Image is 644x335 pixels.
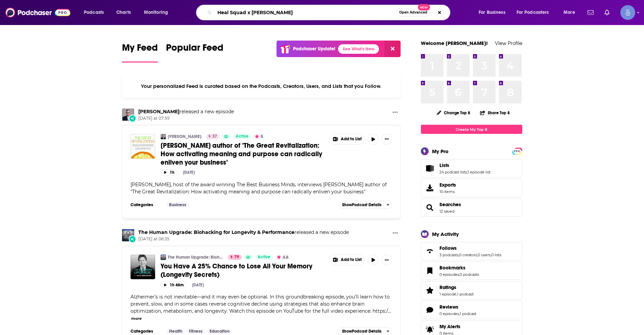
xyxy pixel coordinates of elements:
[138,229,294,235] a: The Human Upgrade: Biohacking for Longevity & Performance
[275,255,290,260] button: 4.6
[215,7,396,18] input: Search podcasts, credits, & more...
[439,292,456,296] a: 1 episode
[255,255,273,260] a: Active
[161,134,166,139] img: Marc Kramer
[439,209,454,214] a: 12 saved
[112,7,135,18] a: Charts
[620,5,635,20] button: Show profile menu
[439,182,456,188] span: Exports
[432,231,459,237] div: My Activity
[202,5,457,20] div: Search podcasts, credits, & more...
[423,305,437,315] a: Reviews
[138,236,349,242] span: [DATE] at 06:35
[459,272,460,277] span: ,
[233,134,251,139] a: Active
[79,7,113,18] button: open menu
[253,134,265,139] button: 5
[236,133,248,140] span: Active
[479,8,505,17] span: For Business
[138,109,180,115] a: Marc Kramer
[122,42,158,57] span: My Feed
[585,7,596,18] a: Show notifications dropdown
[467,170,468,174] span: ,
[457,292,474,296] a: 1 podcast
[122,75,401,98] div: Your personalized Feed is curated based on the Podcasts, Creators, Users, and Lists that you Follow.
[161,141,322,167] span: [PERSON_NAME] author of "The Great Revitalization: How activating meaning and purpose can radical...
[161,169,177,176] button: 1h
[341,257,362,262] span: Add to List
[439,201,461,208] a: Searches
[122,229,134,241] img: The Human Upgrade: Biohacking for Longevity & Performance
[342,202,381,207] span: Show Podcast Details
[161,262,325,279] a: You Have A 25% Chance to Lose All Your Memory (Longevity Secrets)
[390,229,401,238] button: Show More Button
[166,42,223,63] a: Popular Feed
[439,162,491,168] a: Lists
[421,179,522,197] a: Exports
[122,109,134,121] img: Marc Kramer
[439,272,459,277] a: 0 episodes
[513,149,521,154] span: PRO
[388,308,391,314] span: ...
[161,141,325,167] a: [PERSON_NAME] author of "The Great Revitalization: How activating meaning and purpose can radical...
[439,265,479,271] a: Bookmarks
[381,255,392,265] button: Show More Button
[421,281,522,300] span: Ratings
[439,245,501,251] a: Follows
[423,183,437,193] span: Exports
[433,109,475,117] button: Change Top 8
[423,203,437,212] a: Searches
[421,159,522,177] span: Lists
[421,242,522,260] span: Follows
[130,329,161,334] h3: Categories
[491,253,491,257] span: ,
[122,42,158,63] a: My Feed
[161,282,187,288] button: 1h 46m
[192,283,204,287] div: [DATE]
[421,301,522,319] span: Reviews
[84,8,104,17] span: Podcasts
[439,253,458,257] a: 3 podcasts
[5,6,70,19] img: Podchaser - Follow, Share and Rate Podcasts
[186,329,205,334] a: Fitness
[439,324,460,330] span: My Alerts
[439,284,456,290] span: Ratings
[212,133,217,140] span: 37
[330,134,365,144] button: Show More Button
[168,255,223,260] a: The Human Upgrade: Biohacking for Longevity & Performance
[206,134,220,139] a: 37
[129,235,136,243] div: New Episode
[474,7,514,18] button: open menu
[418,4,430,10] span: New
[161,262,312,279] span: You Have A 25% Chance to Lose All Your Memory (Longevity Secrets)
[439,265,466,271] span: Bookmarks
[459,253,477,257] a: 0 creators
[620,5,635,20] img: User Profile
[459,311,460,316] span: ,
[144,8,168,17] span: Monitoring
[460,272,479,277] a: 0 podcasts
[183,170,195,175] div: [DATE]
[439,245,457,251] span: Follows
[421,125,522,134] a: Create My Top 8
[234,254,239,261] span: 79
[439,304,458,310] span: Reviews
[130,134,155,159] img: Alise Cortez author of "The Great Revitalization: How activating meaning and purpose can radicall...
[390,109,401,117] button: Show More Button
[512,7,559,18] button: open menu
[491,253,501,257] a: 0 lists
[166,329,185,334] a: Health
[130,255,155,279] a: You Have A 25% Chance to Lose All Your Memory (Longevity Secrets)
[399,11,427,14] span: Open Advanced
[439,284,474,290] a: Ratings
[339,201,392,209] button: ShowPodcast Details
[139,7,177,18] button: open menu
[207,329,232,334] a: Education
[161,255,166,260] img: The Human Upgrade: Biohacking for Longevity & Performance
